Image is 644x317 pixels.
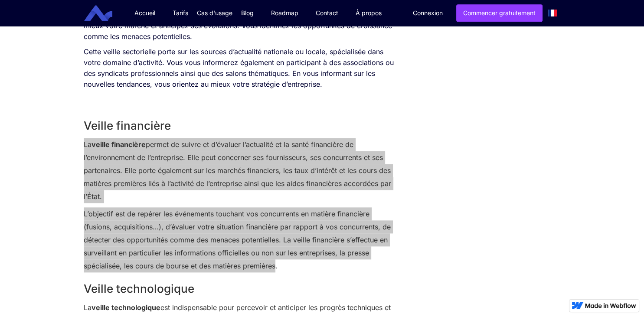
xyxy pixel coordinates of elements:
a: home [91,5,119,21]
a: Connexion [406,5,449,21]
h2: Veille technologique [84,281,399,297]
strong: veille technologique [92,303,160,312]
h2: Veille financière [84,118,399,134]
p: Cette veille sectorielle porte sur les sources d’actualité nationale ou locale, spécialisée dans ... [84,46,399,90]
a: Commencer gratuitement [456,4,543,22]
img: Made in Webflow [585,303,636,308]
p: La permet de suivre et d’évaluer l’actualité et la santé financière de l’environnement de l’entre... [84,138,399,203]
p: ‍ [84,94,399,105]
p: L’objectif est de repérer les événements touchant vos concurrents en matière financière (fusions,... [84,207,399,272]
div: Cas d'usage [197,9,232,17]
strong: veille financière [92,140,146,149]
